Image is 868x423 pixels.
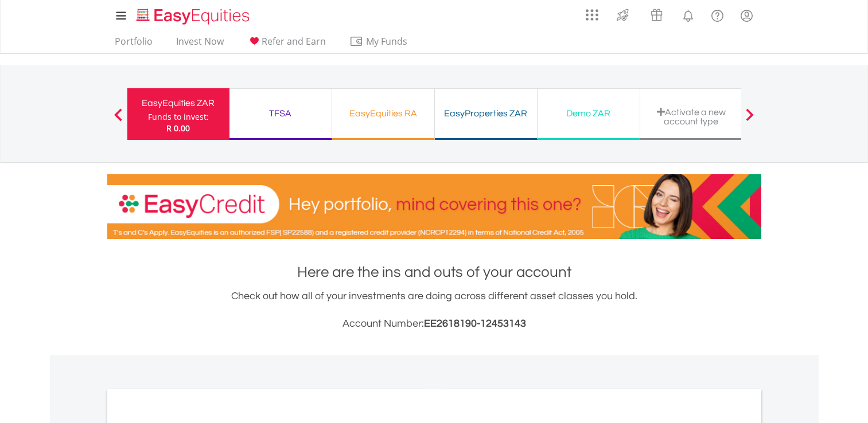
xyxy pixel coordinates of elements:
[647,107,735,126] div: Activate a new account type
[110,36,157,53] a: Portfolio
[134,7,254,26] img: EasyEquities_Logo.png
[107,262,761,283] h1: Here are the ins and outs of your account
[339,105,427,122] div: EasyEquities RA
[613,6,632,24] img: thrive-v2.svg
[732,3,761,28] a: My Profile
[640,3,674,24] a: Vouchers
[148,111,209,123] div: Funds to invest:
[586,9,598,21] img: grid-menu-icon.svg
[236,105,325,122] div: TFSA
[262,35,326,48] span: Refer and Earn
[424,318,526,329] span: EE2618190-12453143
[172,36,228,53] a: Invest Now
[578,3,606,21] a: AppsGrid
[107,174,761,239] img: EasyCredit Promotion Banner
[674,3,703,26] a: Notifications
[107,288,761,332] div: Check out how all of your investments are doing across different asset classes you hold.
[349,34,425,49] span: My Funds
[134,95,223,111] div: EasyEquities ZAR
[647,6,666,24] img: vouchers-v2.svg
[442,105,530,122] div: EasyProperties ZAR
[166,123,190,134] span: R 0.00
[544,105,633,122] div: Demo ZAR
[132,3,254,26] a: Home page
[703,3,732,26] a: FAQ's and Support
[107,316,761,332] h3: Account Number:
[243,36,330,53] a: Refer and Earn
